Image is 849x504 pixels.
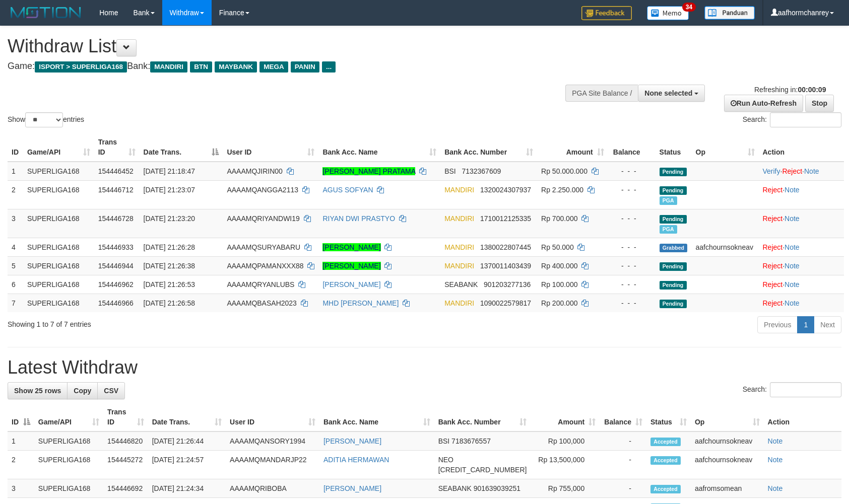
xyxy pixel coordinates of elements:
[144,280,195,289] span: [DATE] 21:26:53
[438,437,450,445] span: BSI
[785,186,800,194] a: Note
[8,209,23,238] td: 3
[660,196,677,205] span: Marked by aafchoeunmanni
[600,451,646,479] td: -
[785,280,800,289] a: Note
[691,403,764,431] th: Op: activate to sort column ascending
[608,133,656,162] th: Balance
[612,279,651,290] div: - - -
[768,456,783,464] a: Note
[660,215,687,224] span: Pending
[650,456,681,465] span: Accepted
[647,6,689,20] img: Button%20Memo.svg
[691,451,764,479] td: aafchournsokneav
[318,133,440,162] th: Bank Acc. Name: activate to sort column ascending
[541,299,577,307] span: Rp 200.000
[444,243,474,251] span: MANDIRI
[612,185,651,195] div: - - -
[148,431,226,451] td: [DATE] 21:26:44
[650,485,681,493] span: Accepted
[805,95,834,112] a: Stop
[144,186,195,194] span: [DATE] 21:23:07
[438,456,453,464] span: NEO
[98,262,134,270] span: 154446944
[323,456,389,464] a: ADITIA HERMAWAN
[759,180,844,209] td: ·
[704,6,755,20] img: panduan.png
[759,209,844,238] td: ·
[98,243,134,251] span: 154446933
[148,451,226,479] td: [DATE] 21:24:57
[480,186,531,194] span: Copy 1320024307937 to clipboard
[451,437,491,445] span: Copy 7183676557 to clipboard
[148,479,226,498] td: [DATE] 21:24:34
[440,133,537,162] th: Bank Acc. Number: activate to sort column ascending
[291,61,319,73] span: PANIN
[763,167,780,175] a: Verify
[757,316,798,333] a: Previous
[638,85,705,102] button: None selected
[768,484,783,492] a: Note
[660,244,688,252] span: Grabbed
[8,382,68,399] a: Show 25 rows
[814,316,841,333] a: Next
[8,36,556,56] h1: Withdraw List
[8,5,84,20] img: MOTION_logo.png
[322,61,336,73] span: ...
[8,256,23,275] td: 5
[98,167,134,175] span: 154446452
[785,243,800,251] a: Note
[23,209,94,238] td: SUPERLIGA168
[444,186,474,194] span: MANDIRI
[150,61,187,73] span: MANDIRI
[660,281,687,290] span: Pending
[692,133,759,162] th: Op: activate to sort column ascending
[770,382,841,397] input: Search:
[226,479,319,498] td: AAAAMQRIBOBA
[565,85,638,102] div: PGA Site Balance /
[226,431,319,451] td: AAAAMQANSORY1994
[322,167,415,175] a: [PERSON_NAME] PRATAMA
[691,431,764,451] td: aafchournsokneav
[682,3,696,12] span: 34
[227,186,298,194] span: AAAAMQANGGA2113
[531,431,600,451] td: Rp 100,000
[612,213,651,224] div: - - -
[444,167,456,175] span: BSI
[8,133,23,162] th: ID
[23,238,94,256] td: SUPERLIGA168
[444,214,474,223] span: MANDIRI
[94,133,140,162] th: Trans ID: activate to sort column ascending
[480,299,531,307] span: Copy 1090022579817 to clipboard
[743,112,841,127] label: Search:
[98,280,134,289] span: 154446962
[541,243,574,251] span: Rp 50.000
[144,167,195,175] span: [DATE] 21:18:47
[763,280,783,289] a: Reject
[227,167,282,175] span: AAAAMQJIRIN00
[600,479,646,498] td: -
[660,225,677,234] span: Marked by aafchoeunmanni
[763,243,783,251] a: Reject
[34,451,103,479] td: SUPERLIGA168
[444,262,474,270] span: MANDIRI
[227,299,297,307] span: AAAAMQBASAH2023
[612,298,651,308] div: - - -
[541,167,587,175] span: Rp 50.000.000
[798,86,826,94] strong: 00:00:09
[8,61,556,71] h4: Game: Bank:
[785,262,800,270] a: Note
[23,133,94,162] th: Game/API: activate to sort column ascending
[804,167,819,175] a: Note
[480,214,531,223] span: Copy 1710012125335 to clipboard
[74,387,91,395] span: Copy
[8,451,34,479] td: 2
[8,294,23,312] td: 7
[23,180,94,209] td: SUPERLIGA168
[323,437,381,445] a: [PERSON_NAME]
[8,238,23,256] td: 4
[600,431,646,451] td: -
[581,6,632,20] img: Feedback.jpg
[103,451,148,479] td: 154445272
[8,315,346,329] div: Showing 1 to 7 of 7 entries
